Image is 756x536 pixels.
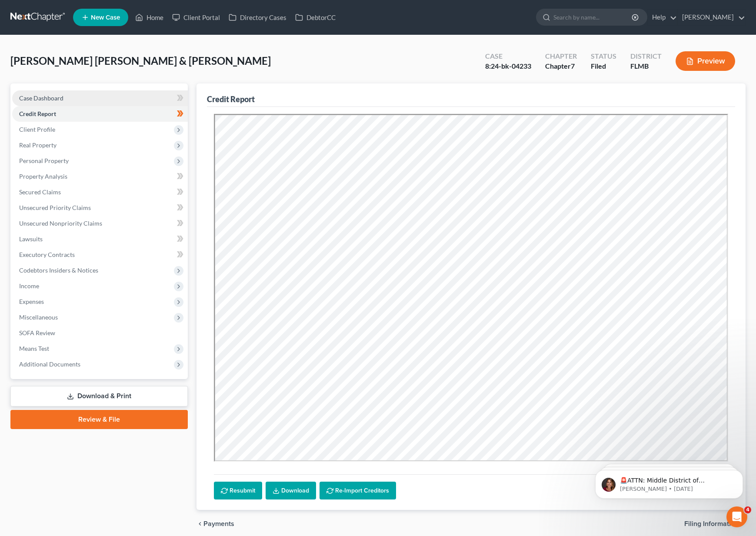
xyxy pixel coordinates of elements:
[196,520,203,527] i: chevron_left
[196,520,234,527] button: chevron_left Payments
[678,10,745,25] a: [PERSON_NAME]
[203,520,234,527] span: Payments
[485,61,531,71] div: 8:24-bk-04233
[12,106,188,122] a: Credit Report
[19,188,61,196] span: Secured Claims
[545,51,577,61] div: Chapter
[12,200,188,216] a: Unsecured Priority Claims
[12,90,188,106] a: Case Dashboard
[591,61,616,71] div: Filed
[744,506,751,513] span: 4
[12,231,188,247] a: Lawsuits
[10,54,271,67] span: [PERSON_NAME] [PERSON_NAME] & [PERSON_NAME]
[12,247,188,263] a: Executory Contracts
[214,482,262,500] button: Resubmit
[726,506,747,527] iframe: Intercom live chat
[91,14,120,21] span: New Case
[19,126,55,133] span: Client Profile
[131,10,168,25] a: Home
[19,266,98,274] span: Codebtors Insiders & Notices
[19,282,39,290] span: Income
[684,520,739,527] span: Filing Information
[19,313,58,321] span: Miscellaneous
[19,329,55,336] span: SOFA Review
[168,10,224,25] a: Client Portal
[545,61,577,71] div: Chapter
[207,94,255,104] div: Credit Report
[19,220,102,227] span: Unsecured Nonpriority Claims
[224,10,291,25] a: Directory Cases
[10,386,188,406] a: Download & Print
[12,325,188,341] a: SOFA Review
[10,410,188,429] a: Review & File
[591,51,616,61] div: Status
[266,482,316,500] a: Download
[630,61,662,71] div: FLMB
[684,520,746,527] button: Filing Information chevron_right
[676,51,735,71] button: Preview
[19,204,91,211] span: Unsecured Priority Claims
[553,9,633,25] input: Search by name...
[485,51,531,61] div: Case
[19,360,80,368] span: Additional Documents
[630,51,662,61] div: District
[19,235,43,243] span: Lawsuits
[19,298,44,305] span: Expenses
[12,216,188,231] a: Unsecured Nonpriority Claims
[19,110,56,117] span: Credit Report
[582,452,756,513] iframe: Intercom notifications message
[19,94,63,102] span: Case Dashboard
[291,10,340,25] a: DebtorCC
[19,251,75,258] span: Executory Contracts
[19,173,67,180] span: Property Analysis
[19,157,69,164] span: Personal Property
[320,482,396,500] button: Re-Import Creditors
[19,141,57,149] span: Real Property
[571,62,575,70] span: 7
[12,169,188,184] a: Property Analysis
[648,10,677,25] a: Help
[19,345,49,352] span: Means Test
[12,184,188,200] a: Secured Claims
